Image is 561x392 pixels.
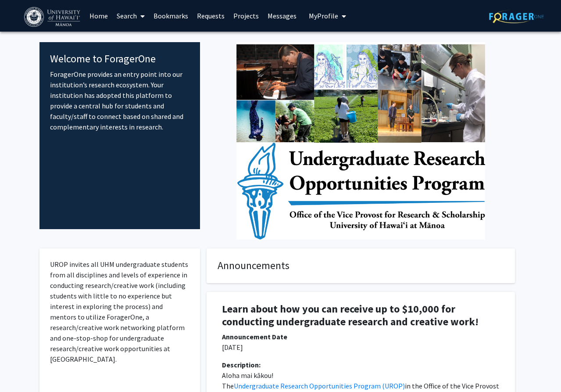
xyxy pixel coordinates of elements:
[236,42,485,240] img: Cover Image
[263,0,301,31] a: Messages
[7,352,37,385] iframe: Chat
[85,0,112,31] a: Home
[50,69,190,132] p: ForagerOne provides an entry point into our institution’s research ecosystem. Your institution ha...
[218,259,504,272] h4: Announcements
[489,10,544,23] img: ForagerOne Logo
[222,370,500,381] p: Aloha mai kākou!
[309,11,338,20] span: My Profile
[229,0,263,31] a: Projects
[50,53,190,65] h4: Welcome to ForagerOne
[112,0,149,31] a: Search
[222,303,500,328] h1: Learn about how you can receive up to $10,000 for conducting undergraduate research and creative ...
[24,7,82,27] img: University of Hawaiʻi at Mānoa Logo
[222,342,500,352] p: [DATE]
[50,259,190,364] p: UROP invites all UHM undergraduate students from all disciplines and levels of experience in cond...
[149,0,193,31] a: Bookmarks
[234,381,405,390] a: Undergraduate Research Opportunities Program (UROP)
[222,331,500,342] div: Announcement Date
[193,0,229,31] a: Requests
[222,360,500,370] div: Description:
